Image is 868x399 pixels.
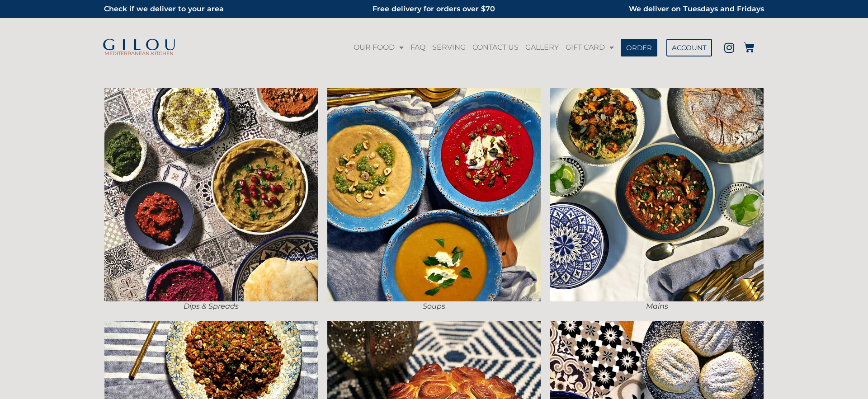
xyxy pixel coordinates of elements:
[470,37,521,58] a: CONTACT US
[666,39,712,56] a: ACCOUNT
[99,51,179,56] h2: MEDITERRANEAN KITCHEN
[104,5,224,13] a: Check if we deliver to your area
[408,37,428,58] a: FAQ
[430,37,468,58] a: SERVING
[104,301,318,311] figcaption: Dips & Spreads
[104,88,318,301] img: Dips & Spreads
[102,39,176,52] img: Gilou Logo
[327,2,541,16] h2: Free delivery for orders over $70
[672,44,707,51] span: ACCOUNT
[626,44,652,51] span: ORDER
[621,39,657,56] a: ORDER
[327,301,541,311] figcaption: Soups
[350,37,617,58] nav: Menu
[563,37,616,58] a: GIFT CARD
[550,2,764,16] h2: We deliver on Tuesdays and Fridays
[550,301,764,311] figcaption: Mains
[550,88,764,301] img: Mains
[351,37,406,58] a: OUR FOOD
[327,88,541,301] img: Soups
[523,37,561,58] a: GALLERY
